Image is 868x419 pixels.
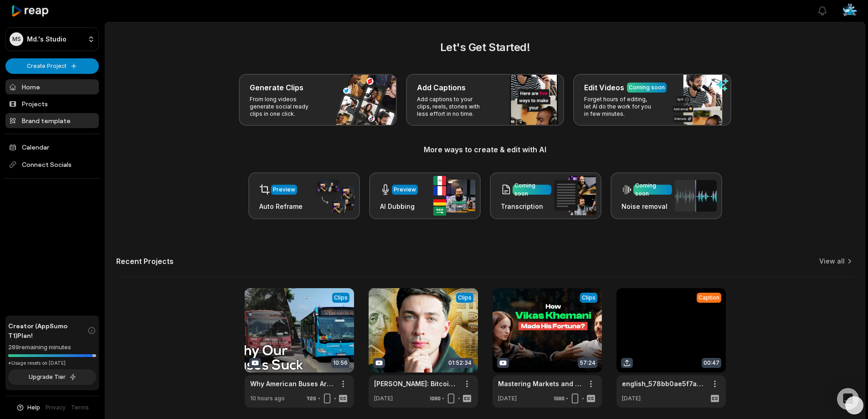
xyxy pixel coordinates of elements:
div: *Usage resets on [DATE] [8,360,96,367]
img: auto_reframe.png [313,178,354,214]
h3: Noise removal [621,202,672,211]
p: Md.'s Studio [27,35,67,43]
h3: Generate Clips [250,82,303,93]
h3: Auto Reframe [259,202,303,211]
p: From long videos generate social ready clips in one click. [250,96,320,118]
img: transcription.png [554,176,596,215]
div: Coming soon [629,83,665,92]
button: Create Project [5,58,99,74]
a: [PERSON_NAME]: Bitcoin, Crypto, How to Make Money Online and Escaping the Matrix | E59 [374,379,458,388]
h3: Add Captions [417,82,466,93]
div: MS [10,32,23,46]
span: Connect Socials [5,156,99,173]
h3: More ways to create & edit with AI [116,144,854,155]
div: Preview [273,186,295,194]
a: View all [819,257,845,266]
div: Coming soon [635,181,670,198]
div: Open Intercom Messenger [837,388,859,410]
a: english_578bb0ae5f7a4cf49d464968df61fb92 [622,379,706,388]
a: Projects [5,96,99,111]
img: ai_dubbing.png [433,176,475,216]
a: Privacy [46,403,66,412]
span: Help [27,403,40,412]
div: Coming soon [514,181,550,198]
h2: Recent Projects [116,257,174,266]
h3: Transcription [501,202,551,211]
a: Why American Buses Are Just Worse [250,379,334,388]
p: Add captions to your clips, reels, stories with less effort in no time. [417,96,488,118]
button: Help [16,403,40,412]
div: Preview [394,186,416,194]
h3: Edit Videos [584,82,624,93]
img: noise_removal.png [675,180,717,212]
span: Creator (AppSumo T1) Plan! [8,321,87,340]
h2: Let's Get Started! [116,39,854,56]
a: Terms [71,403,89,412]
div: 289 remaining minutes [8,343,96,352]
h3: AI Dubbing [380,202,418,211]
a: Home [5,79,99,94]
button: Upgrade Tier [8,369,96,385]
a: Calendar [5,140,99,155]
a: Brand template [5,113,99,128]
p: Forget hours of editing, let AI do the work for you in few minutes. [584,96,655,118]
a: Mastering Markets and Life with [PERSON_NAME] | The Money Mindset | [PERSON_NAME] [498,379,582,388]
